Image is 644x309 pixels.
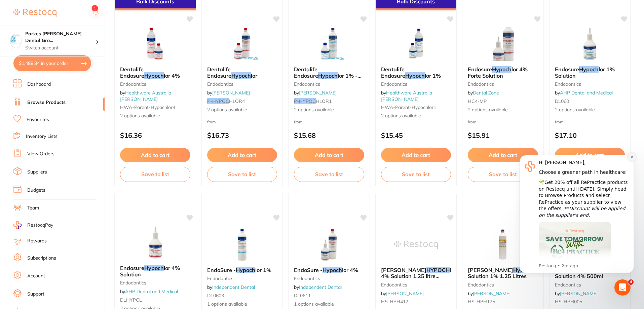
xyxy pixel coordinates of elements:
[294,276,364,281] small: endodontics
[468,267,538,279] b: HALAS Hypochlorite Solution 1% 1.25 Litres
[120,288,178,295] span: by
[386,291,424,297] a: [PERSON_NAME]
[120,104,175,110] span: HWA-parent-hypochlor4
[294,301,364,308] span: 1 options available
[120,265,144,271] span: Endosure
[120,113,190,119] span: 2 options available
[294,284,342,290] span: by
[207,293,224,299] span: DL0603
[10,34,22,45] img: Parkes Baker Dental Group
[342,267,358,273] span: lor 4%
[381,90,432,102] span: by
[555,148,625,162] button: Add to cart
[294,119,303,124] span: from
[381,267,469,286] span: LORITE 4% Solution 1.25 litre bottle
[27,291,44,298] a: Support
[133,27,177,61] img: Dentalife Endosure Hypochlor 4%
[120,265,180,277] span: lor 4% Solution
[207,98,229,104] em: P-HYPOC
[120,297,142,303] span: DLHYPCL
[468,98,487,104] span: HC4-MP
[614,279,631,296] iframe: Intercom live chat
[120,66,190,79] b: Dentalife Endosure Hypochlor 4%
[164,72,180,79] span: lor 4%
[381,282,451,287] small: endodontics
[294,72,362,85] span: lor 1% - Endodontic Irrigation
[207,276,277,281] small: endodontics
[207,267,277,273] b: EndoSure - Hypochlor 1%
[236,267,255,273] em: Hypoch
[207,81,277,87] small: endodontics
[394,27,438,61] img: Dentalife Endosure Hypochlor 1%
[381,148,451,162] button: Add to cart
[120,280,190,285] small: endodontics
[468,119,477,124] span: from
[468,81,538,87] small: Endodontics
[555,81,625,87] small: endodontics
[27,99,66,106] a: Browse Products
[468,66,492,73] span: Endosure
[381,66,405,79] span: Dentalife Endosure
[294,66,318,79] span: Dentalife Endosure
[426,267,450,273] em: HYPOCH
[207,66,277,79] b: Dentalife Endosure Hypochlor
[255,267,271,273] span: lor 1%
[381,291,424,297] span: by
[555,66,625,79] b: Endosure Hypochlor 1% Solution
[207,107,277,113] span: 2 options available
[229,98,245,104] span: HLOR4
[251,72,257,79] span: lor
[120,265,190,277] b: Endosure Hypochlor 4% Solution
[307,228,351,262] img: EndoSure - Hypochlor 4%
[231,72,251,79] em: Hypoch
[323,267,342,273] em: Hypoch
[299,90,337,96] a: [PERSON_NAME]
[555,66,579,73] span: Endosure
[316,98,332,104] span: HLOR1
[207,131,277,139] p: $16.73
[13,55,91,71] button: $1,488.84 in your order
[555,90,613,96] span: by
[468,167,538,182] button: Save to list
[555,282,625,287] small: endodontics
[294,90,337,96] span: by
[381,167,451,182] button: Save to list
[13,221,53,229] a: RestocqPay
[468,66,538,79] b: Endosure Hypochlor 4% Forte Solution
[25,45,96,51] p: Switch account
[13,5,56,21] a: Restocq Logo
[13,9,56,17] img: Restocq Logo
[294,267,364,273] b: EndoSure - Hypochlor 4%
[294,131,364,139] p: $15.68
[207,119,216,124] span: from
[555,131,625,139] p: $17.10
[27,222,53,229] span: RestocqPay
[27,81,51,88] a: Dashboard
[381,66,451,79] b: Dentalife Endosure Hypochlor 1%
[425,72,441,79] span: lor 1%
[381,267,451,279] b: Halas HYPOCHLORITE 4% Solution 1.25 litre bottle
[212,90,250,96] a: [PERSON_NAME]
[555,291,598,297] span: by
[27,151,54,157] a: View Orders
[294,66,364,79] b: Dentalife Endosure Hypochlor 1% - Endodontic Irrigation
[294,98,316,104] em: P-HYPOC
[555,98,569,104] span: DL060
[468,267,545,279] span: lorite Solution 1% 1.25 Litres
[394,228,438,262] img: Halas HYPOCHLORITE 4% Solution 1.25 litre bottle
[27,187,45,194] a: Budgets
[294,267,323,273] span: EndoSure -
[568,27,612,61] img: Endosure Hypochlor 1% Solution
[212,284,255,290] a: Independent Dental
[473,291,510,297] a: [PERSON_NAME]
[144,72,164,79] em: Hypoch
[26,133,58,140] a: Inventory Lists
[207,148,277,162] button: Add to cart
